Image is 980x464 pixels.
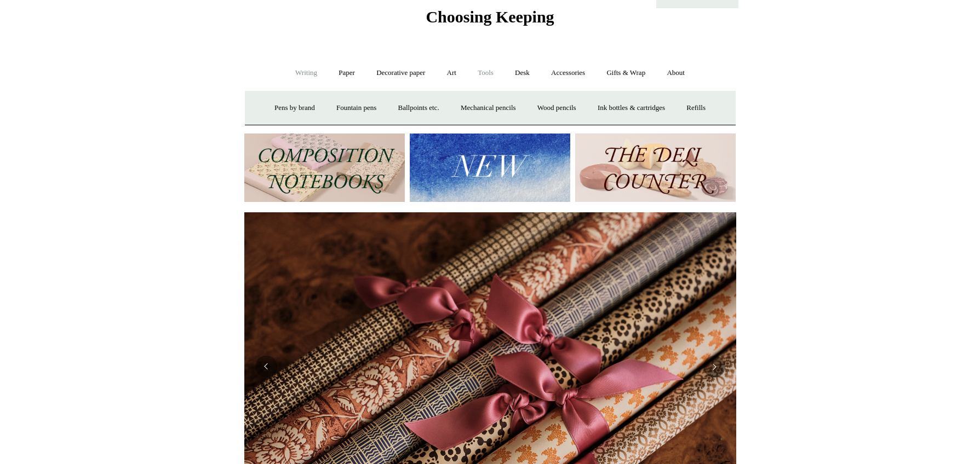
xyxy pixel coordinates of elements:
a: Desk [505,59,540,88]
a: Ballpoints etc. [388,94,449,123]
a: Writing [285,59,327,88]
a: Paper [329,59,365,88]
a: Tools [468,59,503,88]
a: Fountain pens [326,94,386,123]
a: Wood pencils [528,94,586,123]
span: Choosing Keeping [426,8,554,26]
a: Pens by brand [265,94,325,123]
img: New.jpg__PID:f73bdf93-380a-4a35-bcfe-7823039498e1 [410,134,570,202]
button: Next [703,356,725,378]
a: Decorative paper [366,59,435,88]
button: Previous [255,356,277,378]
a: Ink bottles & cartridges [588,94,675,123]
img: 202302 Composition ledgers.jpg__PID:69722ee6-fa44-49dd-a067-31375e5d54ec [244,134,405,202]
a: Gifts & Wrap [597,59,655,88]
a: About [657,59,695,88]
a: Choosing Keeping [426,16,554,24]
a: Refills [677,94,715,123]
a: Mechanical pencils [451,94,526,123]
a: Accessories [541,59,595,88]
img: The Deli Counter [575,134,736,202]
a: Art [437,59,466,88]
